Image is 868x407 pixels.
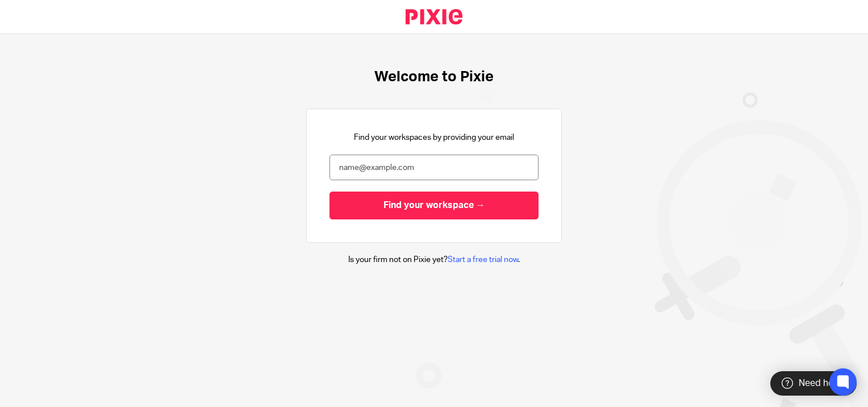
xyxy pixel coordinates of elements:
[354,132,514,143] p: Find your workspaces by providing your email
[329,192,539,219] input: Find your workspace →
[770,371,857,396] div: Need help?
[448,256,518,264] a: Start a free trial now
[329,155,539,180] input: name@example.com
[374,68,494,86] h1: Welcome to Pixie
[348,254,520,265] p: Is your firm not on Pixie yet? .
